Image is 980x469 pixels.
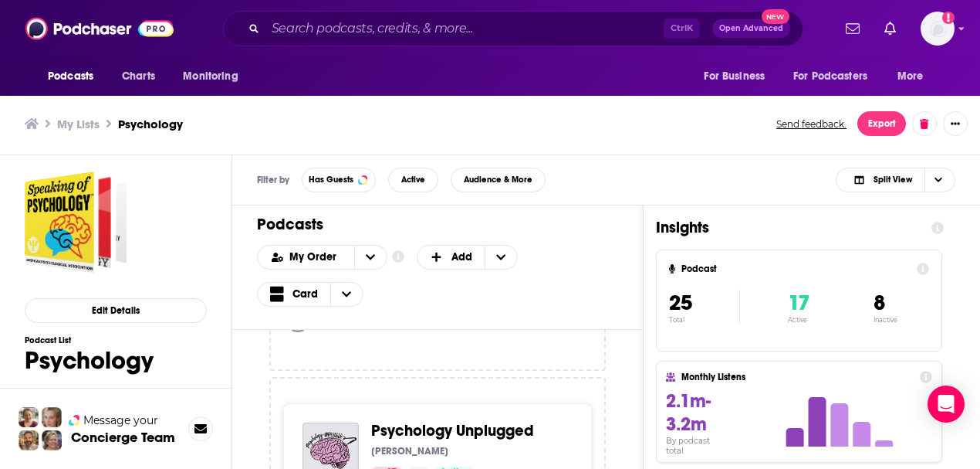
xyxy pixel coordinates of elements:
span: Podcasts [48,66,93,87]
h1: Insights [656,218,919,237]
span: 2.1m-3.2m [666,389,711,436]
span: Add [451,252,472,263]
span: Active [401,175,425,184]
button: Choose View [836,168,955,192]
button: Send feedback. [772,117,851,131]
button: open menu [258,252,354,263]
h2: Choose View [257,282,397,307]
span: Audience & More [464,175,532,184]
button: open menu [783,62,890,91]
input: Search podcasts, credits, & more... [265,16,664,41]
img: Podchaser - Follow, Share and Rate Podcasts [25,14,174,43]
img: Jules Profile [42,407,62,427]
p: [PERSON_NAME] [371,445,448,457]
a: Psychology [25,172,127,274]
img: Barbara Profile [42,430,62,450]
h1: Podcasts [257,215,606,234]
p: Total [669,316,739,324]
p: Inactive [874,316,897,324]
svg: Add a profile image [942,12,955,24]
h3: Filter by [257,175,289,185]
button: Edit Details [25,298,207,323]
a: Show additional information [392,250,404,264]
span: 17 [788,290,809,316]
h3: Podcast List [25,335,154,345]
span: Psychology Unplugged [371,421,534,440]
h4: Podcast [681,263,911,274]
span: Message your [83,413,158,428]
span: For Podcasters [793,66,867,87]
button: + Add [417,245,519,270]
button: open menu [172,62,258,91]
span: Logged in as SusanHershberg [921,12,955,46]
a: Show notifications dropdown [840,15,866,42]
span: Has Guests [309,175,353,184]
a: Charts [112,62,164,91]
h3: Psychology [118,117,183,131]
h3: Concierge Team [71,430,175,445]
h1: Psychology [25,345,154,376]
span: 25 [669,290,692,316]
span: More [897,66,924,87]
span: For Business [704,66,765,87]
span: Ctrl K [664,19,700,39]
a: Psychology Unplugged [371,423,534,440]
button: Export [857,111,906,136]
span: Open Advanced [719,25,783,32]
button: open menu [354,246,387,269]
span: Card [292,289,318,300]
span: My Order [289,252,342,263]
span: Monitoring [183,66,238,87]
button: Has Guests [302,168,376,192]
span: Charts [122,66,155,87]
button: Active [388,168,438,192]
button: Choose View [257,282,363,307]
button: Show More Button [943,111,968,136]
button: Audience & More [451,168,546,192]
a: Show notifications dropdown [878,15,902,42]
img: Sydney Profile [19,407,39,427]
h4: Monthly Listens [681,372,913,382]
h2: Choose List sort [257,245,387,270]
button: Open AdvancedNew [712,19,790,38]
span: 8 [874,290,885,316]
button: open menu [887,62,943,91]
h4: By podcast total [666,436,729,456]
div: Open Intercom Messenger [928,386,965,423]
button: open menu [693,62,784,91]
img: Jon Profile [19,430,39,450]
span: Split View [874,175,912,184]
button: Show profile menu [921,12,955,46]
button: open menu [37,62,113,91]
span: New [762,9,789,24]
img: User Profile [921,12,955,46]
div: Search podcasts, credits, & more... [223,11,803,46]
a: My Lists [57,117,100,131]
p: Active [788,316,809,324]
